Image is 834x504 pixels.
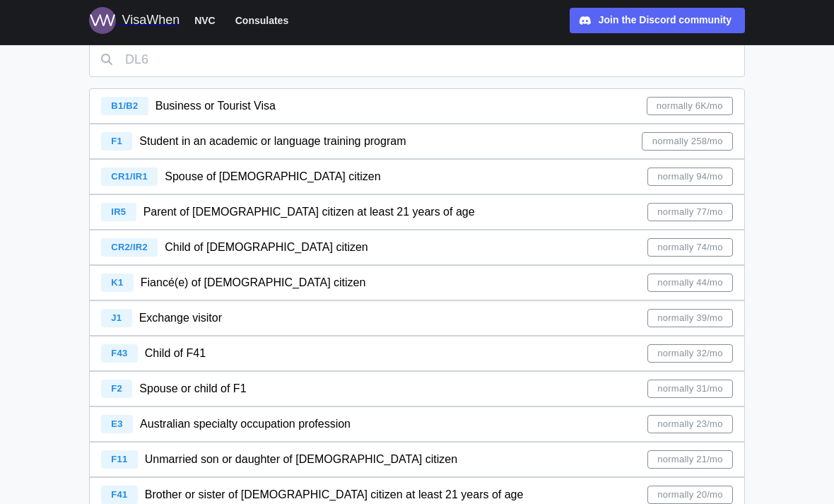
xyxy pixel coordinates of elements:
span: normally 20/mo [657,486,722,503]
a: B1/B2 Business or Tourist Visanormally 6K/mo [89,88,745,124]
a: J1 Exchange visitornormally 39/mo [89,300,745,336]
span: normally 32/mo [657,345,722,362]
span: B1/B2 [111,100,138,111]
a: E3 Australian specialty occupation professionnormally 23/mo [89,406,745,442]
a: CR2/IR2 Child of [DEMOGRAPHIC_DATA] citizennormally 74/mo [89,230,745,265]
a: Logo for VisaWhen VisaWhen [89,7,180,34]
a: Join the Discord community [570,8,745,33]
span: normally 74/mo [657,239,722,256]
span: Student in an academic or language training program [139,135,406,147]
span: normally 77/mo [657,204,722,221]
span: normally 258/mo [652,133,723,150]
span: CR1/IR1 [111,171,148,182]
a: F43 Child of F41normally 32/mo [89,336,745,371]
span: Spouse or child of F1 [139,382,246,394]
span: Unmarried son or daughter of [DEMOGRAPHIC_DATA] citizen [145,453,457,465]
span: normally 44/mo [657,274,722,291]
a: F1 Student in an academic or language training programnormally 258/mo [89,124,745,159]
a: F2 Spouse or child of F1normally 31/mo [89,371,745,406]
span: Brother or sister of [DEMOGRAPHIC_DATA] citizen at least 21 years of age [145,488,524,500]
span: F2 [111,383,122,394]
img: Logo for VisaWhen [89,7,116,34]
button: NVC [188,11,222,30]
span: Consulates [235,12,288,29]
span: Business or Tourist Visa [155,100,276,112]
span: CR2/IR2 [111,242,148,252]
input: DL6 [89,42,745,77]
span: Child of F41 [145,347,206,359]
div: Join the Discord community [599,13,732,28]
a: F11 Unmarried son or daughter of [DEMOGRAPHIC_DATA] citizennormally 21/mo [89,442,745,477]
span: NVC [194,12,216,29]
span: F41 [111,489,127,500]
span: normally 94/mo [657,168,722,185]
span: normally 31/mo [657,380,722,397]
span: Parent of [DEMOGRAPHIC_DATA] citizen at least 21 years of age [143,206,475,218]
span: J1 [111,312,122,323]
span: normally 23/mo [657,416,722,433]
span: F11 [111,454,127,464]
a: IR5 Parent of [DEMOGRAPHIC_DATA] citizen at least 21 years of agenormally 77/mo [89,194,745,230]
span: normally 39/mo [657,310,722,327]
span: E3 [111,418,122,429]
span: Fiancé(e) of [DEMOGRAPHIC_DATA] citizen [141,276,366,288]
a: CR1/IR1 Spouse of [DEMOGRAPHIC_DATA] citizennormally 94/mo [89,159,745,194]
span: IR5 [111,206,126,217]
a: K1 Fiancé(e) of [DEMOGRAPHIC_DATA] citizennormally 44/mo [89,265,745,300]
button: Consulates [229,11,295,30]
span: F43 [111,348,127,358]
span: Exchange visitor [139,312,222,324]
span: F1 [111,136,122,146]
span: Spouse of [DEMOGRAPHIC_DATA] citizen [165,170,380,182]
span: Child of [DEMOGRAPHIC_DATA] citizen [165,241,368,253]
div: VisaWhen [122,11,180,30]
span: Australian specialty occupation profession [140,418,351,430]
span: K1 [111,277,123,288]
span: normally 6K/mo [657,98,723,115]
span: normally 21/mo [657,451,722,468]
